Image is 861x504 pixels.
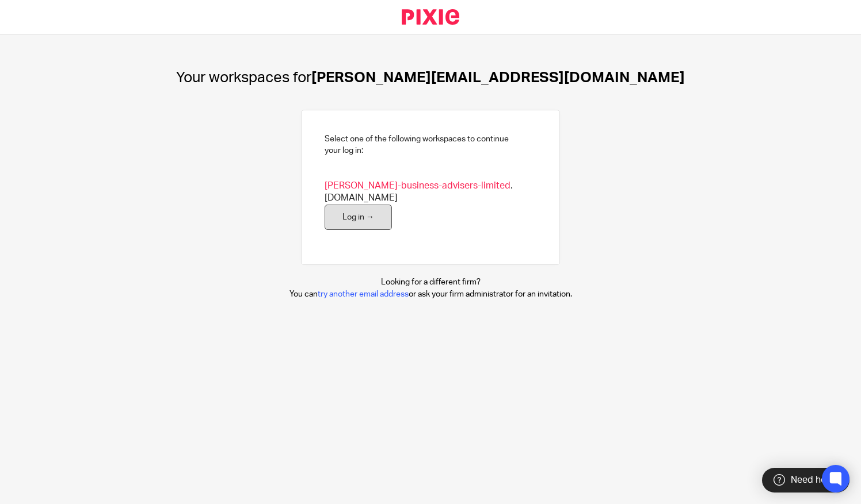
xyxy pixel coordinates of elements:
a: Log in → [325,205,392,230]
a: try another email address [318,290,409,298]
p: Looking for a different firm? You can or ask your firm administrator for an invitation. [289,276,572,300]
span: .[DOMAIN_NAME] [325,180,536,205]
span: [PERSON_NAME]-business-advisers-limited [325,181,510,190]
div: Need help? [762,468,849,493]
h1: [PERSON_NAME][EMAIL_ADDRESS][DOMAIN_NAME] [176,69,685,87]
span: Your workspaces for [176,70,311,85]
h2: Select one of the following workspaces to continue your log in: [325,133,509,157]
